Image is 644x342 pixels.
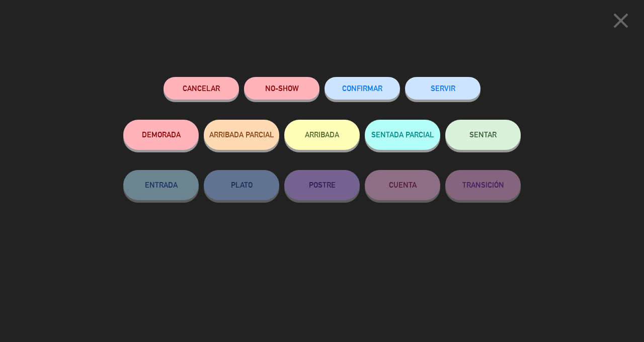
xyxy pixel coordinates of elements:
button: ENTRADA [123,170,199,200]
button: SENTAR [445,120,521,150]
button: close [605,8,636,37]
i: close [608,8,633,33]
button: ARRIBADA [284,120,360,150]
span: CONFIRMAR [342,84,382,93]
button: PLATO [204,170,279,200]
button: TRANSICIÓN [445,170,521,200]
button: CUENTA [365,170,440,200]
span: ARRIBADA PARCIAL [209,130,274,139]
button: ARRIBADA PARCIAL [204,120,279,150]
button: Cancelar [164,77,239,100]
button: SERVIR [405,77,480,100]
span: SENTAR [469,130,497,139]
button: POSTRE [284,170,360,200]
button: CONFIRMAR [325,77,400,100]
button: DEMORADA [123,120,199,150]
button: NO-SHOW [244,77,319,100]
button: SENTADA PARCIAL [365,120,440,150]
